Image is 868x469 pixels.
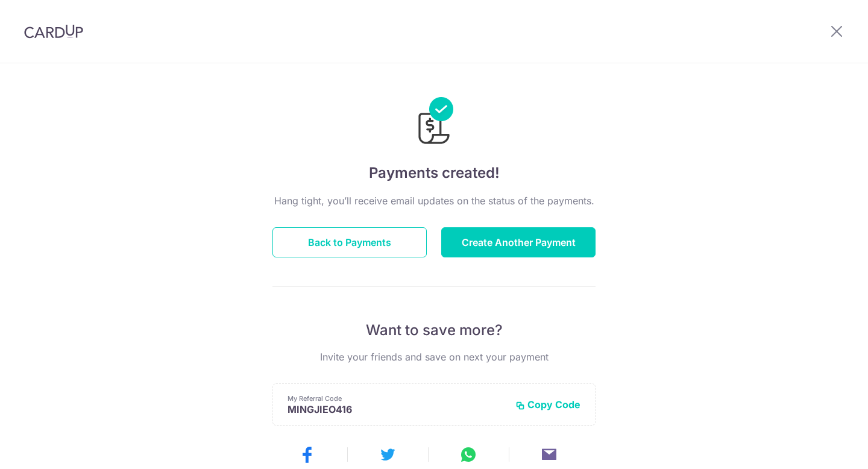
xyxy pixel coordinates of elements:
p: MINGJIEO416 [288,403,506,415]
button: Create Another Payment [441,227,596,257]
p: My Referral Code [288,394,506,403]
button: Copy Code [515,398,580,411]
h4: Payments created! [272,162,596,184]
p: Invite your friends and save on next your payment [272,350,596,364]
img: CardUp [24,24,83,39]
button: Back to Payments [272,227,427,257]
img: Payments [415,97,453,148]
p: Hang tight, you’ll receive email updates on the status of the payments. [272,194,596,208]
p: Want to save more? [272,321,596,340]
